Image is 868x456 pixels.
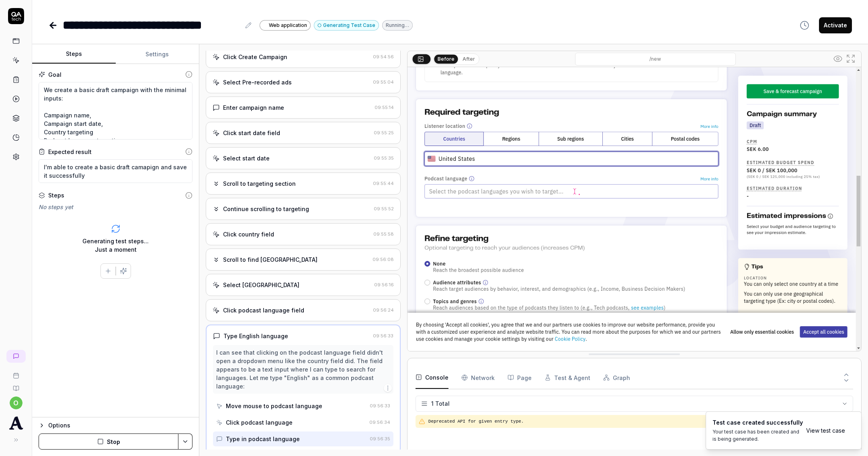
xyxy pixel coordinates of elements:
[459,55,478,64] button: After
[223,230,274,238] div: Click country field
[795,17,814,33] button: View version history
[461,366,495,389] button: Network
[213,431,393,446] button: Type in podcast language09:56:35
[116,45,199,64] button: Settings
[370,436,390,442] time: 09:56:35
[831,52,844,65] button: Show all interative elements
[48,148,92,156] div: Expected result
[226,435,300,443] div: Type in podcast language
[373,231,394,237] time: 09:55:58
[223,129,280,137] div: Click start date field
[374,130,394,136] time: 09:55:25
[213,415,393,430] button: Click podcast language09:56:34
[216,348,390,390] div: I can see that clicking on the podcast language field didn't open a dropdown menu like the countr...
[226,402,322,410] div: Move mouse to podcast language
[375,105,394,110] time: 09:55:14
[508,366,532,389] button: Page
[374,155,394,161] time: 09:55:35
[369,419,390,425] time: 09:56:34
[39,433,178,450] button: Stop
[223,281,299,289] div: Select [GEOGRAPHIC_DATA]
[712,418,803,427] div: Test case created successfully
[39,203,192,211] div: No steps yet
[434,54,458,63] button: Before
[223,154,270,162] div: Select start date
[545,366,590,389] button: Test & Agent
[373,333,393,339] time: 09:56:33
[9,416,23,430] img: Acast Logo
[3,409,29,432] button: Acast Logo
[269,22,307,29] span: Web application
[226,418,293,427] div: Click podcast language
[82,237,149,254] div: Generating test steps... Just a moment
[223,205,309,213] div: Continue scrolling to targeting
[6,350,26,363] a: New conversation
[806,426,845,435] a: View test case
[223,53,287,61] div: Click Create Campaign
[223,332,288,340] div: Type English language
[32,45,116,64] button: Steps
[39,421,192,430] button: Options
[370,403,390,409] time: 09:56:33
[223,103,284,112] div: Enter campaign name
[223,306,304,314] div: Click podcast language field
[603,366,630,389] button: Graph
[373,79,394,85] time: 09:55:04
[373,257,394,262] time: 09:56:08
[374,282,394,288] time: 09:56:16
[416,366,448,389] button: Console
[3,366,29,379] a: Book a call with us
[48,191,64,199] div: Steps
[10,396,23,409] button: o
[260,20,311,31] a: Web application
[223,179,296,188] div: Scroll to targeting section
[223,78,292,86] div: Select Pre-recorded ads
[819,17,852,33] button: Activate
[428,418,850,425] pre: Deprecated API for given entry type.
[844,52,857,65] button: Open in full screen
[373,54,394,60] time: 09:54:56
[48,70,61,79] div: Goal
[213,398,393,413] button: Move mouse to podcast language09:56:33
[407,67,861,351] img: Screenshot
[48,421,192,430] div: Options
[712,428,803,443] div: Your test case has been created and is being generated.
[314,20,379,31] button: Generating Test Case
[373,181,394,186] time: 09:55:44
[382,20,413,31] div: Running…
[373,307,394,313] time: 09:56:24
[3,379,29,392] a: Documentation
[223,255,317,264] div: Scroll to find [GEOGRAPHIC_DATA]
[374,206,394,212] time: 09:55:52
